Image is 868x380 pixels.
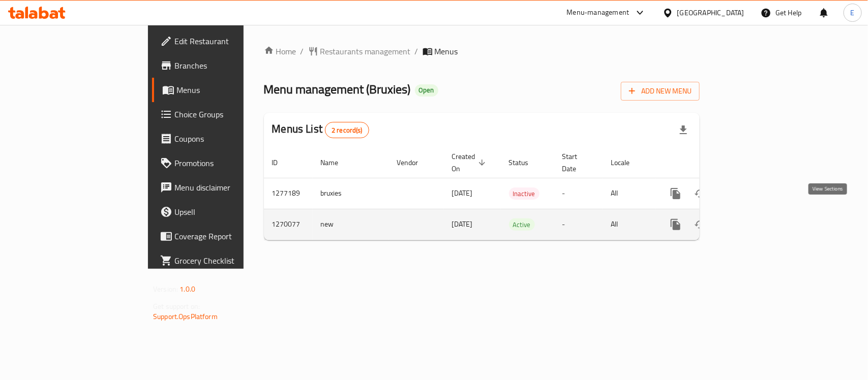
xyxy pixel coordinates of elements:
a: Restaurants management [308,45,411,57]
span: 2 record(s) [325,125,369,135]
li: / [415,45,418,57]
span: Grocery Checklist [174,255,285,267]
span: Choice Groups [174,108,285,120]
span: Start Date [562,150,591,175]
div: Open [415,84,438,97]
span: Promotions [174,157,285,169]
li: / [301,45,304,57]
span: Menus [176,84,285,96]
td: All [603,209,655,240]
div: [GEOGRAPHIC_DATA] [677,7,744,18]
a: Menu disclaimer [152,175,293,200]
h2: Menus List [272,121,369,138]
div: Inactive [509,187,540,200]
a: Branches [152,53,293,78]
a: Grocery Checklist [152,248,293,273]
span: Inactive [509,188,540,200]
td: - [554,209,603,240]
td: - [554,178,603,209]
span: Menu management ( Bruxies ) [264,78,411,101]
span: Vendor [397,156,432,169]
span: Created On [452,150,489,175]
a: Edit Restaurant [152,29,293,53]
button: more [664,181,688,206]
button: Add New Menu [621,82,700,101]
a: Promotions [152,151,293,175]
nav: breadcrumb [264,45,700,57]
a: Support.OpsPlatform [153,310,218,323]
span: Add New Menu [629,85,692,98]
td: All [603,178,655,209]
span: Version: [153,282,178,296]
span: Coupons [174,133,285,145]
td: new [313,209,389,240]
table: enhanced table [264,147,769,240]
div: Total records count [325,122,369,138]
div: Menu-management [567,7,630,19]
a: Coverage Report [152,224,293,248]
th: Actions [655,147,769,178]
td: bruxies [313,178,389,209]
span: [DATE] [452,186,473,200]
button: Change Status [688,181,712,206]
span: ID [272,156,291,169]
span: Coverage Report [174,230,285,242]
span: Active [509,219,535,231]
span: Menus [435,45,458,57]
span: Locale [611,156,643,169]
span: 1.0.0 [179,282,195,296]
a: Menus [152,78,293,102]
span: Name [321,156,352,169]
span: Menu disclaimer [174,181,285,194]
span: Branches [174,59,285,72]
a: Upsell [152,200,293,224]
span: E [851,7,855,18]
div: Export file [671,118,696,142]
span: Edit Restaurant [174,35,285,47]
a: Coupons [152,126,293,151]
span: Upsell [174,206,285,218]
span: Get support on: [153,300,200,313]
span: Status [509,156,542,169]
span: [DATE] [452,217,473,231]
button: more [664,212,688,237]
span: Restaurants management [320,45,411,57]
a: Choice Groups [152,102,293,126]
span: Open [415,86,438,94]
